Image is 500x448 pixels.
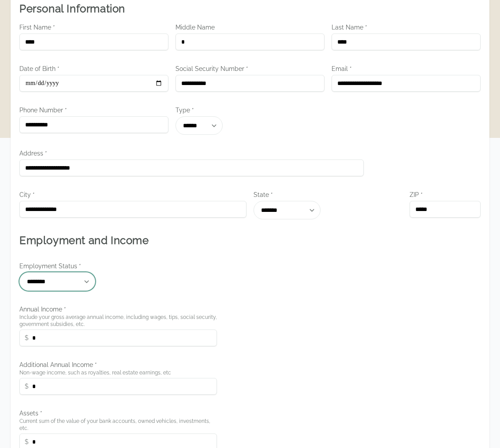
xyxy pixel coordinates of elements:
[254,190,403,199] label: State *
[19,360,217,369] label: Additional Annual Income *
[19,64,168,73] label: Date of Birth *
[175,106,286,115] label: Type *
[19,23,168,32] label: First Name *
[19,369,217,376] p: Non-wage income, such as royalties, real estate earnings, etc
[19,262,217,270] label: Employment Status *
[19,2,125,15] span: Personal Information
[332,23,481,32] label: Last Name *
[19,314,217,328] p: Include your gross average annual income, including wages, tips, social security, government subs...
[19,418,217,432] p: Current sum of the value of your bank accounts, owned vehicles, investments, etc.
[19,305,217,314] label: Annual Income *
[410,190,481,199] label: ZIP *
[175,23,325,32] label: Middle Name
[19,190,246,199] label: City *
[19,233,481,248] div: Employment and Income
[332,64,481,73] label: Email *
[19,149,364,158] label: Address *
[19,106,168,115] label: Phone Number *
[19,409,217,418] label: Assets *
[175,64,325,73] label: Social Security Number *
